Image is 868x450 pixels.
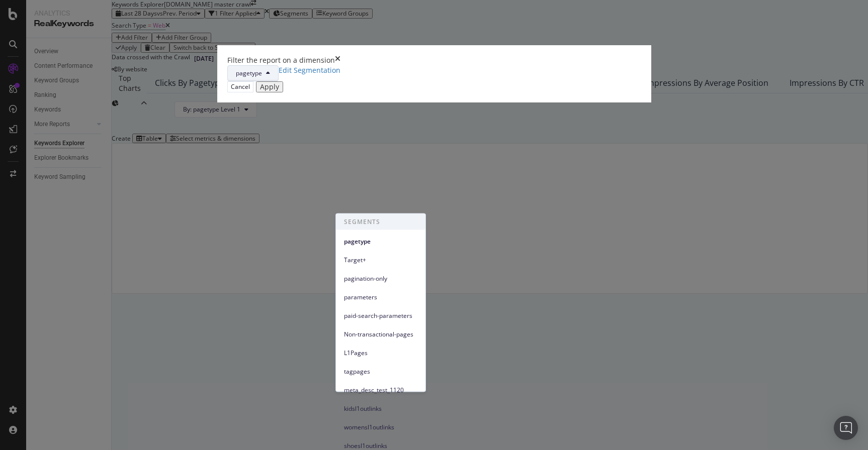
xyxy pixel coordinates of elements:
span: paid-search-parameters [344,311,417,320]
button: pagetype [227,65,279,81]
span: pagetype [344,237,417,246]
span: Non-transactional-pages [344,329,417,339]
div: Apply [260,83,279,91]
span: shoesl1outlinks [344,441,417,450]
div: modal [217,45,651,102]
span: L1Pages [344,348,417,357]
span: tagpages [344,367,417,376]
span: kidsl1outlinks [344,404,417,413]
button: Apply [256,81,283,92]
a: Edit Segmentation [279,65,340,81]
div: Cancel [231,82,250,91]
span: pagetype [236,69,262,77]
button: Cancel [227,81,253,92]
span: Target+ [344,255,417,264]
div: times [335,55,340,65]
span: meta_desc_test_1120 [344,385,417,394]
span: pagination-only [344,274,417,283]
div: Filter the report on a dimension [227,55,335,65]
div: Open Intercom Messenger [834,416,858,440]
span: SEGMENTS [336,214,425,230]
span: womensl1outlinks [344,422,417,431]
span: parameters [344,292,417,301]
